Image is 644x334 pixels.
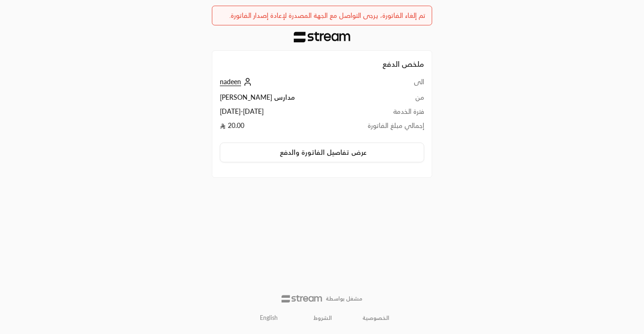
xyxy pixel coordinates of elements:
td: 20.00 [220,121,336,135]
td: فترة الخدمة [336,107,424,121]
div: تم إلغاء الفاتورة، يرجى التواصل مع الجهة المصدرة لإعادة إصدار الفاتورة. [218,11,426,21]
td: مدارس [PERSON_NAME] [220,93,336,107]
td: الى [336,77,424,93]
a: English [255,310,283,326]
h2: ملخص الدفع [220,58,424,70]
button: عرض تفاصيل الفاتورة والدفع [220,143,424,162]
p: مشغل بواسطة [326,295,362,302]
td: [DATE] - [DATE] [220,107,336,121]
a: الخصوصية [362,314,389,322]
td: من [336,93,424,107]
td: إجمالي مبلغ الفاتورة [336,121,424,135]
a: nadeen [220,78,254,86]
a: الشروط [314,314,332,322]
img: Company Logo [294,32,350,42]
span: nadeen [220,78,241,86]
